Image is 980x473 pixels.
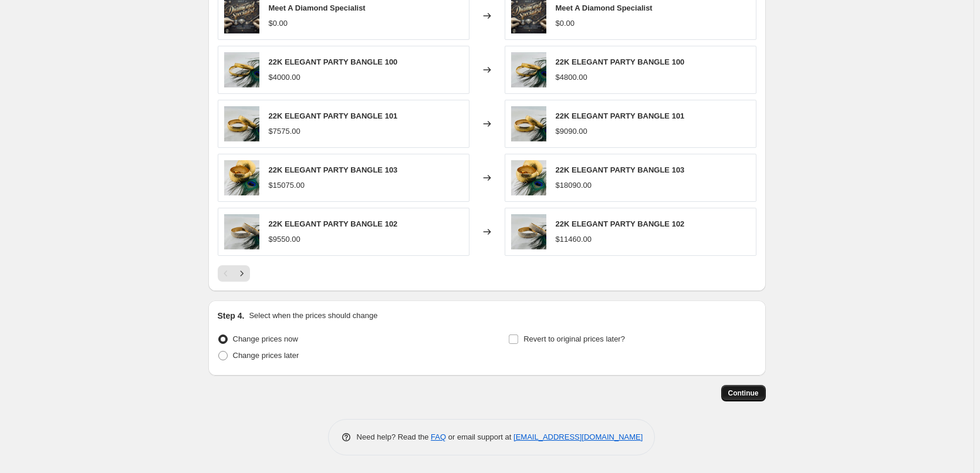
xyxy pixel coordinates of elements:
span: 22K ELEGANT PARTY BANGLE 102 [556,219,685,228]
span: 22K ELEGANT PARTY BANGLE 101 [269,112,398,120]
span: $18090.00 [556,181,592,190]
span: $15075.00 [269,181,305,190]
p: Select when the prices should change [249,310,377,322]
span: Need help? Read the [357,433,431,441]
a: [EMAIL_ADDRESS][DOMAIN_NAME] [513,433,643,441]
span: Change prices now [233,335,298,343]
img: IMG_3492_80x.jpg [511,160,546,195]
span: Meet A Diamond Specialist [269,4,366,12]
nav: Pagination [218,265,250,282]
span: $4000.00 [269,73,300,82]
span: 22K ELEGANT PARTY BANGLE 100 [556,58,685,66]
img: IMG_3505_80x.jpg [224,106,259,141]
img: IMG_3492_80x.jpg [224,160,259,195]
span: $9090.00 [556,127,587,136]
span: 22K ELEGANT PARTY BANGLE 103 [556,165,685,174]
span: $11460.00 [556,235,592,244]
img: IMG_3495_80x.jpg [224,214,259,249]
a: FAQ [431,433,446,441]
span: $7575.00 [269,127,300,136]
span: $4800.00 [556,73,587,82]
span: Change prices later [233,351,299,360]
span: 22K ELEGANT PARTY BANGLE 102 [269,219,398,228]
span: $0.00 [269,19,288,28]
img: IMG_3494_80x.jpg [224,52,259,87]
img: IMG_3494_80x.jpg [511,52,546,87]
img: IMG_3495_80x.jpg [511,214,546,249]
span: or email support at [446,433,513,441]
span: 22K ELEGANT PARTY BANGLE 101 [556,112,685,120]
button: Continue [721,385,766,401]
span: Revert to original prices later? [523,335,625,343]
span: $9550.00 [269,235,300,244]
span: 22K ELEGANT PARTY BANGLE 103 [269,165,398,174]
span: $0.00 [556,19,575,28]
span: Continue [728,388,759,398]
button: Next [234,265,250,282]
span: Meet A Diamond Specialist [556,4,653,12]
h2: Step 4. [218,310,245,322]
img: IMG_3505_80x.jpg [511,106,546,141]
span: 22K ELEGANT PARTY BANGLE 100 [269,58,398,66]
